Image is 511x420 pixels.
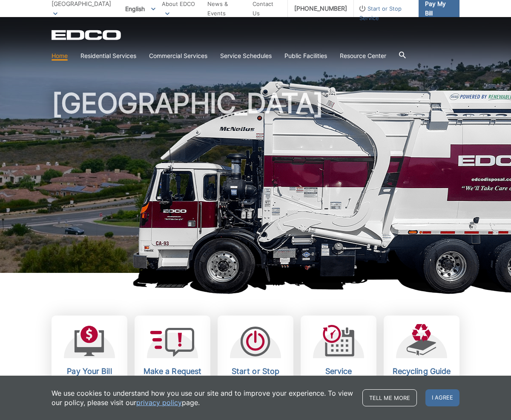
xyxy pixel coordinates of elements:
h2: Pay Your Bill [58,367,121,376]
h2: Service Schedules [307,367,370,385]
h2: Recycling Guide [390,367,453,376]
a: Service Schedules [220,51,272,61]
h2: Make a Request [141,367,204,376]
h1: [GEOGRAPHIC_DATA] [52,90,459,277]
span: I agree [425,389,459,406]
a: Commercial Services [149,51,207,61]
span: English [119,2,162,16]
a: EDCD logo. Return to the homepage. [52,30,122,40]
h2: Start or Stop Service [224,367,287,385]
a: Home [52,51,68,61]
p: We use cookies to understand how you use our site and to improve your experience. To view our pol... [52,388,354,407]
a: Resource Center [340,51,386,61]
a: Tell me more [362,389,417,406]
a: Public Facilities [284,51,327,61]
a: Residential Services [80,51,136,61]
a: privacy policy [136,398,182,407]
